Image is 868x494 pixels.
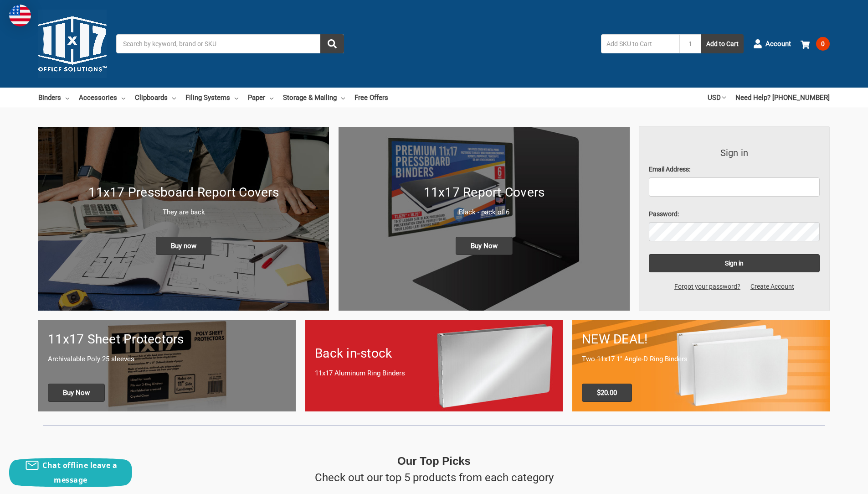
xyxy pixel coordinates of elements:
[649,209,820,219] label: Password:
[79,88,125,108] a: Accessories
[156,237,211,255] span: Buy now
[48,354,286,364] p: Archivalable Poly 25 sleeves
[38,88,69,108] a: Binders
[9,5,31,26] img: duty and tax information for United States
[315,469,554,486] p: Check out our top 5 products from each category
[339,127,629,311] a: 11x17 Report Covers 11x17 Report Covers Black - pack of 6 Buy Now
[582,384,632,402] span: $20.00
[9,458,132,487] button: Chat offline leave a message
[801,32,830,56] a: 0
[456,237,513,255] span: Buy Now
[753,32,791,56] a: Account
[48,384,105,402] span: Buy Now
[48,330,286,349] h1: 11x17 Sheet Protectors
[185,88,238,108] a: Filing Systems
[649,254,820,272] input: Sign in
[315,344,553,363] h1: Back in-stock
[397,453,471,469] p: Our Top Picks
[348,207,620,218] p: Black - pack of 6
[348,183,620,202] h1: 11x17 Report Covers
[701,34,744,53] button: Add to Cart
[315,368,553,379] p: 11x17 Aluminum Ring Binders
[339,127,629,311] img: 11x17 Report Covers
[582,354,820,364] p: Two 11x17 1" Angle-D Ring Binders
[48,183,319,202] h1: 11x17 Pressboard Report Covers
[305,320,563,411] a: Back in-stock 11x17 Aluminum Ring Binders
[582,330,820,349] h1: NEW DEAL!
[708,88,726,108] a: USD
[601,34,679,53] input: Add SKU to Cart
[669,282,745,291] a: Forgot your password?
[745,282,799,291] a: Create Account
[735,88,830,108] a: Need Help? [PHONE_NUMBER]
[135,88,176,108] a: Clipboards
[38,10,107,78] img: 11x17.com
[42,460,117,485] span: Chat offline leave a message
[116,34,344,53] input: Search by keyword, brand or SKU
[649,146,820,160] h3: Sign in
[354,88,388,108] a: Free Offers
[38,320,296,411] a: 11x17 sheet protectors 11x17 Sheet Protectors Archivalable Poly 25 sleeves Buy Now
[48,207,319,218] p: They are back
[38,127,329,311] a: New 11x17 Pressboard Binders 11x17 Pressboard Report Covers They are back Buy now
[572,320,830,411] a: 11x17 Binder 2-pack only $20.00 NEW DEAL! Two 11x17 1" Angle-D Ring Binders $20.00
[38,127,329,311] img: New 11x17 Pressboard Binders
[765,39,791,49] span: Account
[649,165,820,174] label: Email Address:
[248,88,273,108] a: Paper
[816,37,830,51] span: 0
[283,88,345,108] a: Storage & Mailing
